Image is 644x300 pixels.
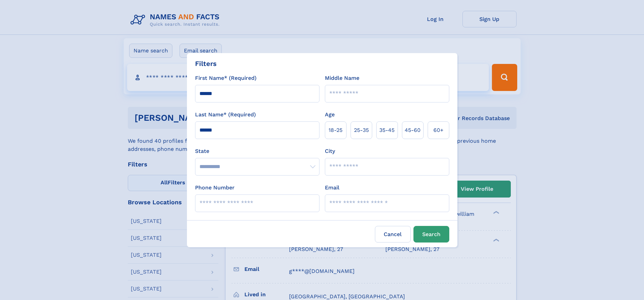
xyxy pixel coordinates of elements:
[433,126,444,134] span: 60+
[375,226,411,243] label: Cancel
[195,111,256,119] label: Last Name* (Required)
[195,59,217,69] div: Filters
[325,147,335,155] label: City
[195,184,235,192] label: Phone Number
[195,74,257,82] label: First Name* (Required)
[405,126,421,134] span: 45‑60
[354,126,369,134] span: 25‑35
[325,184,339,192] label: Email
[329,126,342,134] span: 18‑25
[195,147,319,155] label: State
[325,74,359,82] label: Middle Name
[325,111,335,119] label: Age
[413,226,449,243] button: Search
[379,126,395,134] span: 35‑45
